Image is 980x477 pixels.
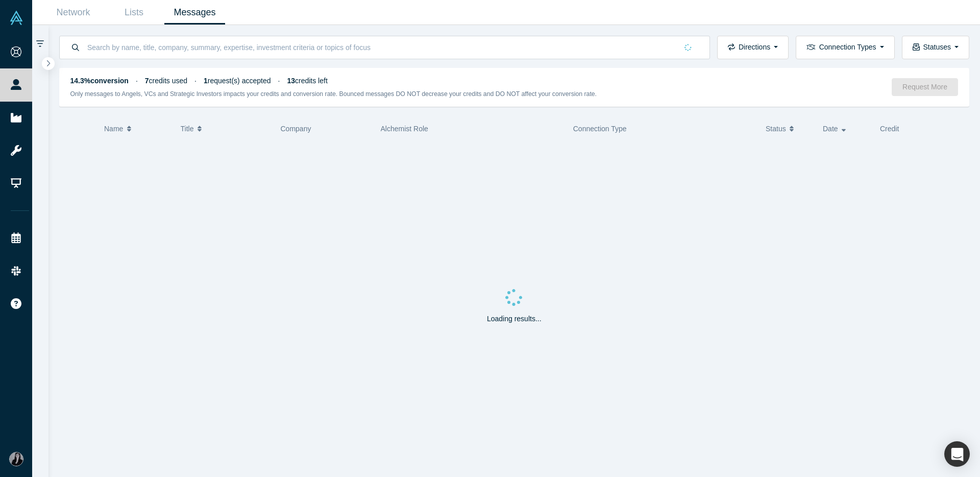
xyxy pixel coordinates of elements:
button: Status [766,118,812,139]
img: Selen Zengin's Account [9,452,23,466]
span: Connection Type [573,125,627,133]
button: Title [181,118,270,139]
a: Network [43,1,104,25]
span: Status [766,118,786,139]
button: Statuses [902,36,969,59]
span: Name [104,118,123,139]
span: Company [281,125,311,133]
span: Credit [880,125,899,133]
button: Name [104,118,170,139]
span: · [136,77,138,85]
strong: 13 [287,77,295,85]
span: request(s) accepted [204,77,271,85]
img: Alchemist Vault Logo [9,11,23,25]
span: Title [181,118,194,139]
button: Date [823,118,869,139]
a: Messages [164,1,225,25]
span: credits used [145,77,187,85]
a: Lists [104,1,164,25]
input: Search by name, title, company, summary, expertise, investment criteria or topics of focus [86,35,677,59]
span: credits left [287,77,327,85]
strong: 14.3% conversion [70,77,129,85]
small: Only messages to Angels, VCs and Strategic Investors impacts your credits and conversion rate. Bo... [70,90,597,98]
span: · [194,77,197,85]
span: Date [823,118,838,139]
span: · [278,77,280,85]
strong: 7 [145,77,149,85]
button: Directions [717,36,789,59]
button: Connection Types [796,36,894,59]
span: Alchemist Role [381,125,428,133]
strong: 1 [204,77,208,85]
p: Loading results... [487,314,542,324]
